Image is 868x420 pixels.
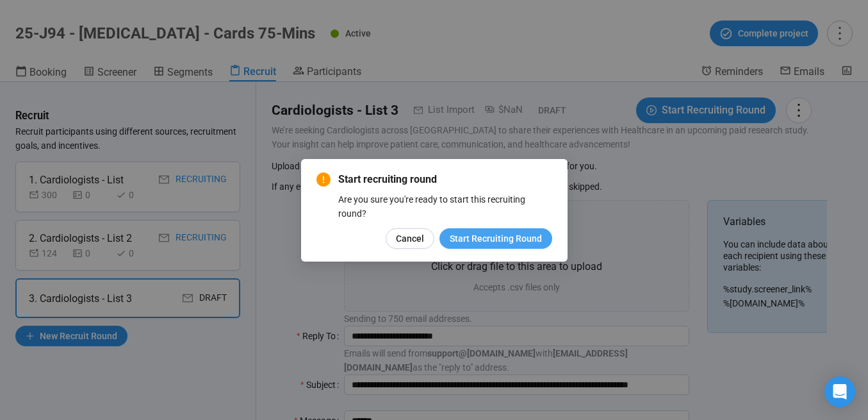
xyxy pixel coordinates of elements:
[439,228,552,249] button: Start Recruiting Round
[316,172,331,187] span: exclamation-circle
[396,231,424,246] span: Cancel
[824,376,855,407] div: Open Intercom Messenger
[386,228,434,249] button: Cancel
[338,172,552,187] span: Start recruiting round
[450,231,542,246] span: Start Recruiting Round
[338,192,552,221] div: Are you sure you're ready to start this recruiting round?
